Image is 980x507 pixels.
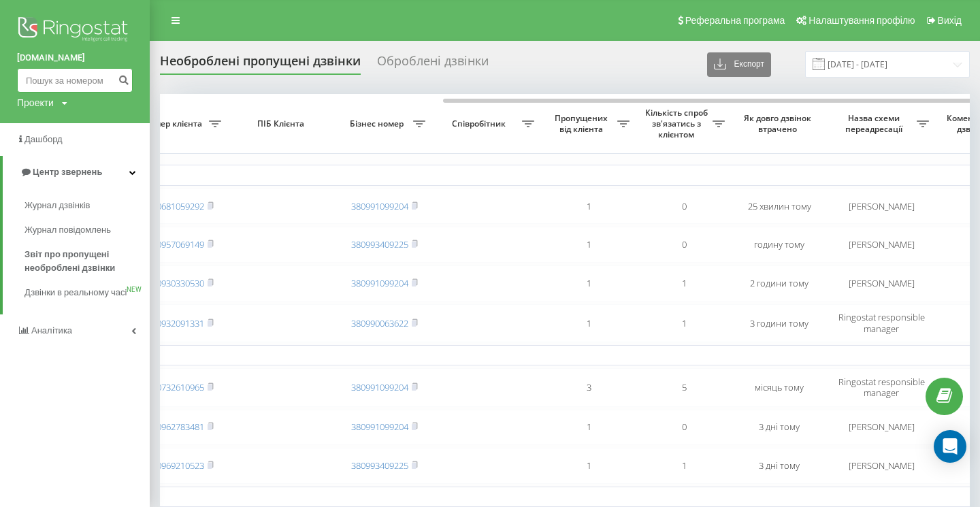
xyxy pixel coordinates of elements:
[24,134,63,144] span: Дашборд
[147,317,204,329] a: 380932091331
[147,381,204,393] a: 380732610965
[541,410,636,446] td: 1
[541,368,636,406] td: 3
[351,421,408,433] a: 380991099204
[827,368,936,406] td: Ringostat responsible manager
[732,304,827,342] td: 3 години тому
[160,54,361,75] div: Необроблені пропущені дзвінки
[636,410,732,446] td: 0
[24,248,143,275] span: Звіт про пропущені необроблені дзвінки
[147,421,204,433] a: 380962783481
[685,15,785,26] span: Реферальна програма
[732,227,827,263] td: годину тому
[24,242,150,280] a: Звіт про пропущені необроблені дзвінки
[827,265,936,301] td: [PERSON_NAME]
[140,118,209,129] span: Номер клієнта
[636,189,732,225] td: 0
[636,227,732,263] td: 0
[147,238,204,250] a: 380957069149
[636,368,732,406] td: 5
[439,118,522,129] span: Співробітник
[636,304,732,342] td: 1
[732,410,827,446] td: 3 дні тому
[636,448,732,484] td: 1
[732,368,827,406] td: місяць тому
[732,448,827,484] td: 3 дні тому
[24,218,150,242] a: Журнал повідомлень
[707,52,771,77] button: Експорт
[827,189,936,225] td: [PERSON_NAME]
[351,459,408,472] a: 380993409225
[834,113,917,134] span: Назва схеми переадресації
[934,430,966,463] div: Open Intercom Messenger
[548,113,617,134] span: Пропущених від клієнта
[351,277,408,289] a: 380991099204
[827,410,936,446] td: [PERSON_NAME]
[240,118,325,129] span: ПІБ Клієнта
[541,227,636,263] td: 1
[351,317,408,329] a: 380990063622
[636,265,732,301] td: 1
[808,15,915,26] span: Налаштування профілю
[827,448,936,484] td: [PERSON_NAME]
[541,189,636,225] td: 1
[17,96,54,110] div: Проекти
[541,265,636,301] td: 1
[827,304,936,342] td: Ringostat responsible manager
[24,199,90,212] span: Журнал дзвінків
[147,200,204,212] a: 380681059292
[351,200,408,212] a: 380991099204
[24,280,150,305] a: Дзвінки в реальному часіNEW
[742,113,816,134] span: Як довго дзвінок втрачено
[938,15,962,26] span: Вихід
[377,54,489,75] div: Оброблені дзвінки
[17,68,133,93] input: Пошук за номером
[147,459,204,472] a: 380969210523
[17,51,133,65] a: [DOMAIN_NAME]
[541,304,636,342] td: 1
[344,118,413,129] span: Бізнес номер
[827,227,936,263] td: [PERSON_NAME]
[147,277,204,289] a: 380930330530
[3,156,150,189] a: Центр звернень
[24,223,111,237] span: Журнал повідомлень
[24,193,150,218] a: Журнал дзвінків
[33,167,102,177] span: Центр звернень
[31,325,72,336] span: Аналiтика
[351,238,408,250] a: 380993409225
[17,14,133,48] img: Ringostat logo
[351,381,408,393] a: 380991099204
[732,189,827,225] td: 25 хвилин тому
[24,286,127,299] span: Дзвінки в реальному часі
[732,265,827,301] td: 2 години тому
[541,448,636,484] td: 1
[643,108,713,140] span: Кількість спроб зв'язатись з клієнтом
